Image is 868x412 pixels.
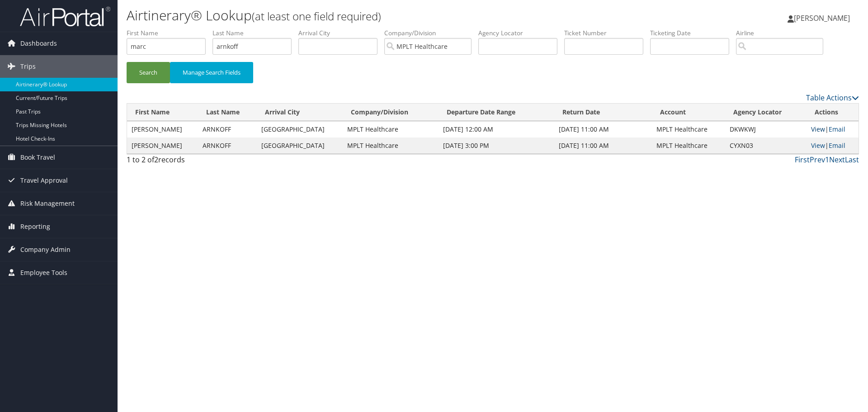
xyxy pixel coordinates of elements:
[127,121,198,137] td: [PERSON_NAME]
[127,104,198,121] th: First Name: activate to sort column ascending
[807,121,859,137] td: |
[20,6,110,27] img: airportal-logo.png
[198,137,257,154] td: ARNKOFF
[212,28,298,38] label: Last Name
[154,155,158,165] span: 2
[806,93,859,103] a: Table Actions
[439,104,554,121] th: Departure Date Range: activate to sort column ascending
[829,141,845,150] a: Email
[343,137,439,154] td: MPLT Healthcare
[127,154,300,170] div: 1 to 2 of records
[20,238,71,261] span: Company Admin
[652,121,725,137] td: MPLT Healthcare
[198,121,257,137] td: ARNKOFF
[343,121,439,137] td: MPLT Healthcare
[252,9,381,24] small: (at least one field required)
[725,137,807,154] td: CYXN03
[794,13,850,23] span: [PERSON_NAME]
[811,125,825,133] a: View
[554,104,652,121] th: Return Date: activate to sort column ascending
[384,28,478,38] label: Company/Division
[170,62,253,83] button: Manage Search Fields
[845,155,859,165] a: Last
[564,28,650,38] label: Ticket Number
[788,5,859,32] a: [PERSON_NAME]
[439,121,554,137] td: [DATE] 12:00 AM
[829,155,845,165] a: Next
[20,169,68,192] span: Travel Approval
[198,104,257,121] th: Last Name: activate to sort column ascending
[736,28,830,38] label: Airline
[127,28,212,38] label: First Name
[554,121,652,137] td: [DATE] 11:00 AM
[20,261,67,284] span: Employee Tools
[650,28,736,38] label: Ticketing Date
[829,125,845,133] a: Email
[810,155,825,165] a: Prev
[554,137,652,154] td: [DATE] 11:00 AM
[20,215,50,238] span: Reporting
[807,104,859,121] th: Actions
[257,104,343,121] th: Arrival City: activate to sort column ascending
[807,137,859,154] td: |
[652,137,725,154] td: MPLT Healthcare
[127,6,615,25] h1: Airtinerary® Lookup
[795,155,810,165] a: First
[127,137,198,154] td: [PERSON_NAME]
[20,32,57,55] span: Dashboards
[20,192,75,215] span: Risk Management
[298,28,384,38] label: Arrival City
[478,28,564,38] label: Agency Locator
[725,104,807,121] th: Agency Locator: activate to sort column ascending
[439,137,554,154] td: [DATE] 3:00 PM
[825,155,829,165] a: 1
[20,55,36,78] span: Trips
[343,104,439,121] th: Company/Division
[811,141,825,150] a: View
[257,121,343,137] td: [GEOGRAPHIC_DATA]
[725,121,807,137] td: DKWKWJ
[257,137,343,154] td: [GEOGRAPHIC_DATA]
[20,146,55,169] span: Book Travel
[127,62,170,83] button: Search
[652,104,725,121] th: Account: activate to sort column ascending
